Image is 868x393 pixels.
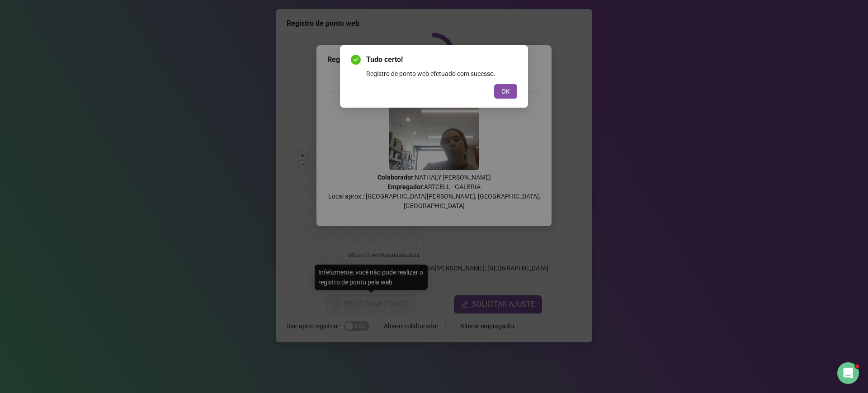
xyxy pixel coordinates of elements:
span: OK [501,86,510,96]
iframe: Intercom live chat [837,362,859,384]
span: check-circle [351,55,361,65]
button: OK [494,84,517,99]
div: Registro de ponto web efetuado com sucesso. [366,69,517,79]
span: Tudo certo! [366,54,517,65]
